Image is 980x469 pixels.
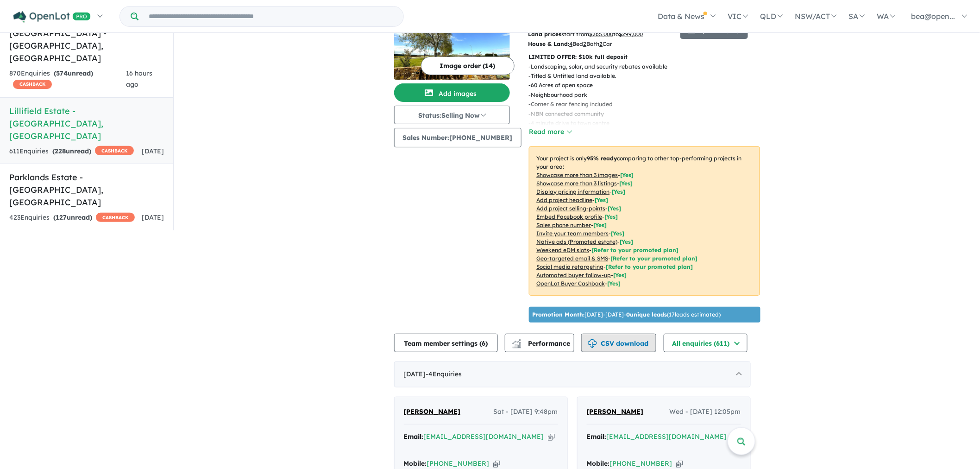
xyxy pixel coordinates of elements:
button: CSV download [581,334,656,352]
input: Try estate name, suburb, builder or developer [140,6,402,26]
span: CASHBACK [13,80,52,89]
span: 6 [482,339,485,348]
u: Social media retargeting [537,263,604,270]
span: [ Yes ] [612,188,626,195]
a: [PHONE_NUMBER] [610,459,672,468]
span: [Yes] [614,272,627,279]
img: download icon [588,339,597,349]
b: Promotion Month: [533,311,585,318]
strong: ( unread) [54,69,93,77]
img: Openlot PRO Logo White [13,11,91,23]
a: [PHONE_NUMBER] [427,459,490,468]
span: [ Yes ] [595,196,609,203]
a: [EMAIL_ADDRESS][DOMAIN_NAME] [424,432,544,441]
img: bar-chart.svg [512,342,521,348]
span: 228 [55,147,66,155]
a: [PERSON_NAME] [587,406,644,418]
a: [PERSON_NAME] [404,406,461,418]
span: to [614,31,643,38]
img: Lillifield Estate - Warragul [394,10,510,80]
span: bea@open... [911,12,955,21]
u: Display pricing information [537,188,610,195]
div: 423 Enquir ies [9,212,135,223]
span: - 4 Enquir ies [426,370,462,378]
span: [ Yes ] [608,205,622,212]
button: Copy [676,459,683,469]
strong: ( unread) [52,147,91,155]
u: 2 [584,40,587,47]
span: [Yes] [608,280,621,287]
span: [ Yes ] [605,213,618,220]
button: All enquiries (611) [664,334,748,352]
button: Sales Number:[PHONE_NUMBER] [394,128,521,147]
h5: Parklands Estate - [GEOGRAPHIC_DATA] , [GEOGRAPHIC_DATA] [9,171,164,209]
span: CASHBACK [95,146,134,155]
u: Add project selling-points [537,205,606,212]
u: $ 299,000 [619,31,643,38]
u: Native ads (Promoted estate) [537,238,618,245]
p: - Landscaping, solar, and security rebates available [529,62,767,71]
span: CASHBACK [96,213,135,222]
u: Sales phone number [537,222,591,228]
p: start from [528,30,673,39]
u: OpenLot Buyer Cashback [537,280,605,287]
strong: Email: [587,432,607,441]
button: Read more [529,127,572,137]
p: - Corner & rear fencing included [529,100,767,109]
span: [ Yes ] [594,222,607,228]
button: Image order (14) [421,57,515,75]
img: line-chart.svg [512,339,521,344]
strong: Mobile: [404,459,427,468]
b: 95 % ready [587,155,617,162]
button: Add images [394,83,510,102]
span: [Refer to your promoted plan] [592,247,679,254]
div: [DATE] [394,361,751,387]
p: - 4 minute drive to town centre [529,119,767,128]
div: 870 Enquir ies [9,68,126,90]
h5: [GEOGRAPHIC_DATA] - [GEOGRAPHIC_DATA] , [GEOGRAPHIC_DATA] [9,27,164,64]
span: Wed - [DATE] 12:05pm [670,406,741,418]
u: Showcase more than 3 images [537,171,618,178]
u: Geo-targeted email & SMS [537,255,609,262]
span: 127 [56,213,67,222]
span: 574 [56,69,68,77]
p: [DATE] - [DATE] - ( 17 leads estimated) [533,311,721,319]
u: Embed Facebook profile [537,213,603,220]
span: [PERSON_NAME] [587,407,644,416]
p: - Titled & Untitled land available. [529,71,767,81]
strong: ( unread) [53,213,92,222]
button: Team member settings (6) [394,334,498,352]
u: 2 [600,40,603,47]
span: [PERSON_NAME] [404,407,461,416]
strong: Email: [404,432,424,441]
strong: Mobile: [587,459,610,468]
p: LIMITED OFFER: $10k full deposit [529,52,760,62]
button: Status:Selling Now [394,106,510,124]
u: $ 265,000 [590,31,614,38]
p: Bed Bath Car [528,39,673,49]
button: Performance [505,334,574,352]
span: [Refer to your promoted plan] [611,255,698,262]
b: 0 unique leads [627,311,667,318]
h5: Lillifield Estate - [GEOGRAPHIC_DATA] , [GEOGRAPHIC_DATA] [9,105,164,142]
button: Copy [493,459,500,469]
u: Invite your team members [537,230,609,237]
span: [Yes] [620,238,634,245]
span: [ Yes ] [620,180,633,187]
u: Add project headline [537,196,593,203]
button: Copy [548,432,555,442]
p: Your project is only comparing to other top-performing projects in your area: - - - - - - - - - -... [529,146,760,296]
span: Performance [514,339,571,348]
u: Automated buyer follow-up [537,272,611,279]
p: - 60 Acres of open space [529,81,767,90]
p: - Neighbourhood park [529,90,767,100]
span: [ Yes ] [611,230,625,237]
span: [DATE] [142,147,164,155]
p: - NBN connected community [529,109,767,119]
span: [ Yes ] [621,171,634,178]
b: Land prices [528,31,562,38]
div: 611 Enquir ies [9,146,134,157]
u: 4 [570,40,573,47]
span: [Refer to your promoted plan] [606,263,693,270]
span: Sat - [DATE] 9:48pm [494,406,558,418]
